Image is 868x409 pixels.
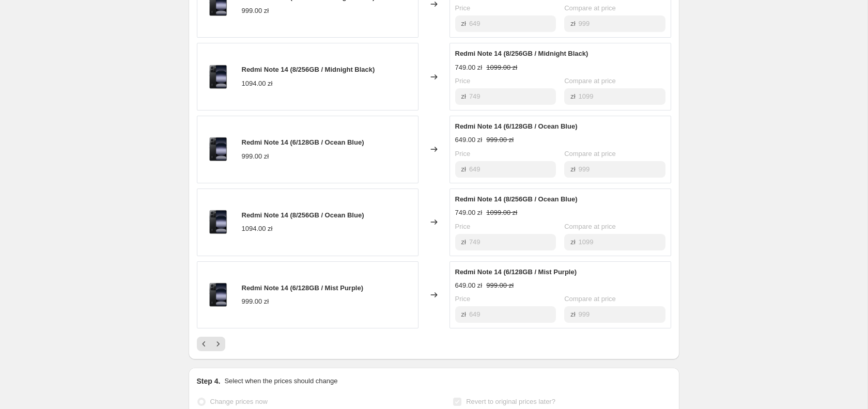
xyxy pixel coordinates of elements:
span: Compare at price [564,4,616,12]
span: Redmi Note 14 (6/128GB / Ocean Blue) [242,138,364,146]
span: zł [570,238,575,246]
span: Price [455,77,471,85]
span: zł [461,20,466,27]
button: Previous [197,337,211,351]
div: 999.00 zł [242,6,269,16]
span: Redmi Note 14 (8/256GB / Midnight Black) [455,50,588,57]
span: Redmi Note 14 (6/128GB / Mist Purple) [455,268,577,276]
span: zł [570,92,575,100]
span: Redmi Note 14 (8/256GB / Ocean Blue) [455,195,578,203]
h2: Step 4. [197,376,221,386]
p: Select when the prices should change [224,376,337,386]
span: zł [461,310,466,318]
span: zł [570,310,575,318]
img: 19385_redmi-note-14-black-1_80x.png [203,207,234,238]
span: Price [455,223,471,230]
span: zł [461,165,466,173]
span: Price [455,4,471,12]
div: 749.00 zł [455,208,483,218]
img: 19385_redmi-note-14-black-1_80x.png [203,61,234,92]
strike: 999.00 zł [486,280,514,291]
span: zł [570,20,575,27]
span: Redmi Note 14 (6/128GB / Mist Purple) [242,284,364,292]
span: Redmi Note 14 (8/256GB / Midnight Black) [242,66,375,73]
img: 19385_redmi-note-14-black-1_80x.png [203,134,234,165]
span: zł [461,92,466,100]
span: zł [461,238,466,246]
div: 649.00 zł [455,135,483,145]
span: Redmi Note 14 (8/256GB / Ocean Blue) [242,211,364,219]
div: 1094.00 zł [242,78,273,89]
span: zł [570,165,575,173]
span: Price [455,295,471,303]
span: Compare at price [564,150,616,158]
div: 999.00 zł [242,151,269,162]
div: 1094.00 zł [242,224,273,234]
strike: 1099.00 zł [486,208,517,218]
button: Next [211,337,225,351]
strike: 1099.00 zł [486,62,517,73]
span: Price [455,150,471,158]
span: Compare at price [564,295,616,303]
span: Revert to original prices later? [466,398,555,405]
nav: Pagination [197,337,225,351]
div: 749.00 zł [455,62,483,73]
div: 999.00 zł [242,296,269,307]
span: Compare at price [564,77,616,85]
span: Change prices now [210,398,268,405]
div: 649.00 zł [455,280,483,291]
strike: 999.00 zł [486,135,514,145]
span: Compare at price [564,223,616,230]
span: Redmi Note 14 (6/128GB / Ocean Blue) [455,122,578,130]
img: 19385_redmi-note-14-black-1_80x.png [203,279,234,310]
